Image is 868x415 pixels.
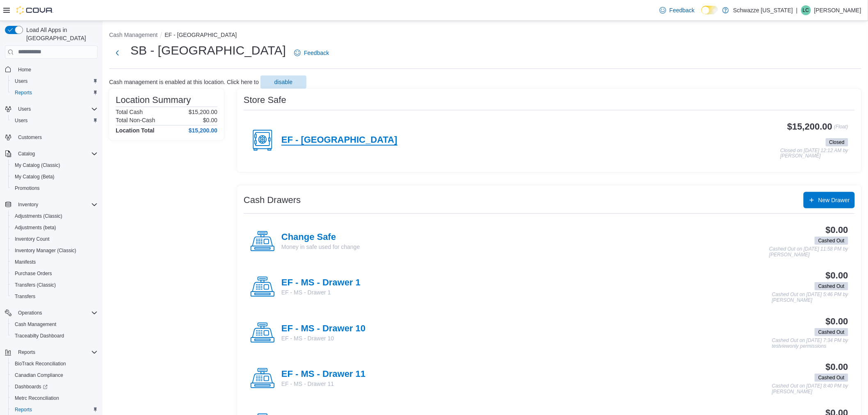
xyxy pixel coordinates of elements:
[8,87,101,98] button: Reports
[815,374,848,382] span: Cashed Out
[826,138,848,146] span: Closed
[11,331,98,341] span: Traceabilty Dashboard
[8,330,101,342] button: Traceabilty Dashboard
[772,292,848,303] p: Cashed Out on [DATE] 5:46 PM by [PERSON_NAME]
[8,392,101,404] button: Metrc Reconciliation
[130,42,286,59] h1: SB - [GEOGRAPHIC_DATA]
[11,246,98,255] span: Inventory Manager (Classic)
[11,393,62,403] a: Metrc Reconciliation
[2,64,101,75] button: Home
[203,117,217,123] p: $0.00
[815,328,848,336] span: Cashed Out
[15,259,36,265] span: Manifests
[23,26,98,42] span: Load All Apps in [GEOGRAPHIC_DATA]
[11,223,59,233] a: Adjustments (beta)
[244,195,301,205] h3: Cash Drawers
[733,5,793,15] p: Schwazze [US_STATE]
[8,171,101,182] button: My Catalog (Beta)
[11,359,98,369] span: BioTrack Reconciliation
[281,278,361,288] h4: EF - MS - Drawer 1
[801,5,811,15] div: Lilian Cristine Coon
[2,131,101,143] button: Customers
[11,370,98,380] span: Canadian Compliance
[11,76,98,86] span: Users
[15,104,98,114] span: Users
[8,358,101,369] button: BioTrack Reconciliation
[281,334,365,342] p: EF - MS - Drawer 10
[11,116,98,125] span: Users
[116,117,155,123] h6: Total Non-Cash
[701,14,702,15] span: Dark Mode
[11,234,98,244] span: Inventory Count
[11,269,98,278] span: Purchase Orders
[834,122,848,137] p: (Float)
[8,233,101,245] button: Inventory Count
[2,103,101,115] button: Users
[2,307,101,319] button: Operations
[11,393,98,403] span: Metrc Reconciliation
[18,134,42,141] span: Customers
[291,45,332,61] a: Feedback
[803,5,809,15] span: LC
[15,247,76,254] span: Inventory Manager (Classic)
[15,200,41,210] button: Inventory
[16,6,53,14] img: Cova
[11,88,98,98] span: Reports
[787,122,832,132] h3: $15,200.00
[15,236,50,242] span: Inventory Count
[109,45,126,61] button: Next
[8,279,101,291] button: Transfers (Classic)
[818,328,845,336] span: Cashed Out
[11,292,39,301] a: Transfers
[11,172,98,182] span: My Catalog (Beta)
[8,256,101,268] button: Manifests
[8,160,101,171] button: My Catalog (Classic)
[815,237,848,245] span: Cashed Out
[15,149,38,159] button: Catalog
[11,405,98,415] span: Reports
[109,32,158,38] button: Cash Management
[814,5,861,15] p: [PERSON_NAME]
[15,347,98,357] span: Reports
[15,347,39,357] button: Reports
[15,65,34,75] a: Home
[15,293,35,300] span: Transfers
[15,104,34,114] button: Users
[11,257,98,267] span: Manifests
[772,338,848,349] p: Cashed Out on [DATE] 7:34 PM by testviewonly permissions
[769,246,848,258] p: Cashed Out on [DATE] 11:58 PM by [PERSON_NAME]
[116,95,191,105] h3: Location Summary
[11,223,98,233] span: Adjustments (beta)
[15,132,98,142] span: Customers
[15,117,27,124] span: Users
[15,64,98,75] span: Home
[11,319,98,329] span: Cash Management
[11,331,67,341] a: Traceabilty Dashboard
[11,211,66,221] a: Adjustments (Classic)
[15,406,32,413] span: Reports
[656,2,698,18] a: Feedback
[11,76,31,86] a: Users
[281,369,365,380] h4: EF - MS - Drawer 11
[11,382,51,392] a: Dashboards
[18,349,35,356] span: Reports
[18,310,42,316] span: Operations
[109,79,259,85] p: Cash management is enabled at this location. Click here to
[11,319,59,329] a: Cash Management
[15,224,56,231] span: Adjustments (beta)
[826,317,848,326] h3: $0.00
[829,139,845,146] span: Closed
[281,232,360,243] h4: Change Safe
[18,150,35,157] span: Catalog
[281,380,365,388] p: EF - MS - Drawer 11
[772,383,848,394] p: Cashed Out on [DATE] 8:40 PM by [PERSON_NAME]
[281,324,365,334] h4: EF - MS - Drawer 10
[11,183,98,193] span: Promotions
[8,182,101,194] button: Promotions
[11,280,98,290] span: Transfers (Classic)
[8,75,101,87] button: Users
[109,31,861,41] nav: An example of EuiBreadcrumbs
[18,201,38,208] span: Inventory
[2,199,101,210] button: Inventory
[818,283,845,290] span: Cashed Out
